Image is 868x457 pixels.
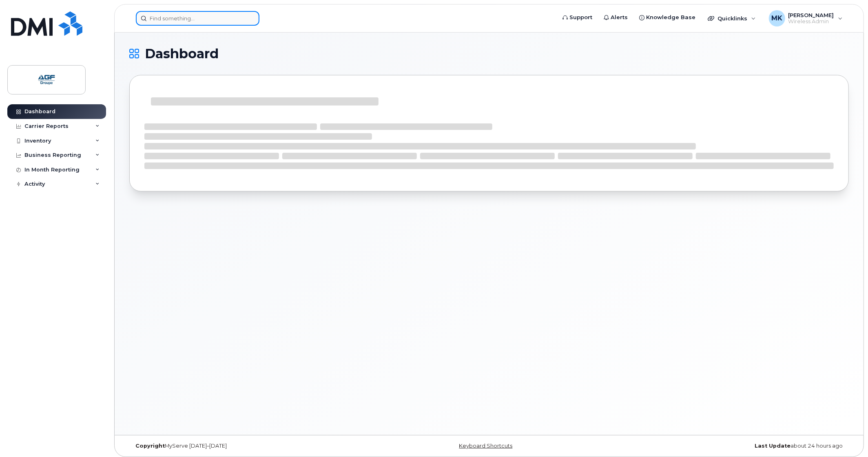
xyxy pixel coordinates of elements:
strong: Copyright [135,443,165,449]
div: about 24 hours ago [609,443,849,449]
span: Dashboard [145,48,219,60]
strong: Last Update [755,443,790,449]
a: Keyboard Shortcuts [459,443,512,449]
div: MyServe [DATE]–[DATE] [129,443,369,449]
